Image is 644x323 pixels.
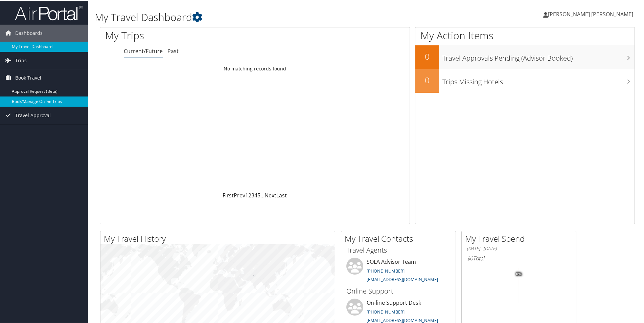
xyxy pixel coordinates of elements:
[467,245,571,251] h6: [DATE] - [DATE]
[543,3,640,24] a: [PERSON_NAME] [PERSON_NAME]
[15,69,41,86] span: Book Travel
[367,317,438,323] a: [EMAIL_ADDRESS][DOMAIN_NAME]
[257,191,260,198] a: 5
[167,47,179,54] a: Past
[15,106,51,123] span: Travel Approval
[415,50,439,62] h2: 0
[442,73,635,86] h3: Trips Missing Hotels
[345,232,456,244] h2: My Travel Contacts
[15,24,43,41] span: Dashboards
[415,45,635,68] a: 0Travel Approvals Pending (Advisor Booked)
[346,286,451,295] h3: Online Support
[442,49,635,62] h3: Travel Approvals Pending (Advisor Booked)
[367,276,438,282] a: [EMAIL_ADDRESS][DOMAIN_NAME]
[367,308,405,314] a: [PHONE_NUMBER]
[260,191,264,198] span: …
[95,9,458,24] h1: My Travel Dashboard
[276,191,287,198] a: Last
[465,232,576,244] h2: My Travel Spend
[346,245,451,254] h3: Travel Agents
[415,68,635,92] a: 0Trips Missing Hotels
[15,51,27,68] span: Trips
[264,191,276,198] a: Next
[245,191,248,198] a: 1
[100,62,410,74] td: No matching records found
[467,254,473,261] span: $0
[234,191,245,198] a: Prev
[104,232,335,244] h2: My Travel History
[415,74,439,85] h2: 0
[248,191,251,198] a: 2
[124,47,163,54] a: Current/Future
[548,10,633,17] span: [PERSON_NAME] [PERSON_NAME]
[251,191,254,198] a: 3
[105,28,276,42] h1: My Trips
[516,272,522,276] tspan: 0%
[343,257,454,285] li: SOLA Advisor Team
[415,28,635,42] h1: My Action Items
[254,191,257,198] a: 4
[15,4,83,20] img: airportal-logo.png
[367,267,405,273] a: [PHONE_NUMBER]
[223,191,234,198] a: First
[467,254,571,261] h6: Total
